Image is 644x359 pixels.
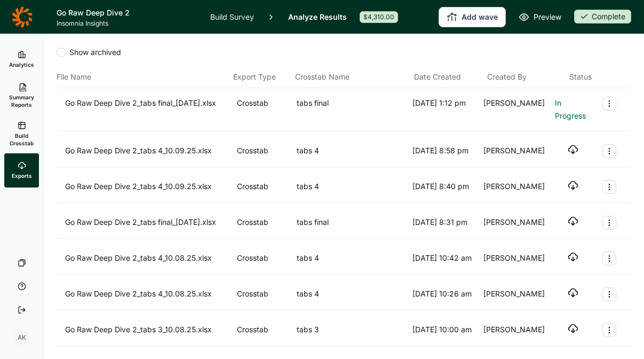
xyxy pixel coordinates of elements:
div: File Name [57,71,229,83]
button: Download file [568,216,578,227]
div: [DATE] 8:31 pm [412,216,479,230]
div: Crosstab [237,144,293,158]
div: Crosstab [237,252,293,266]
div: tabs 3 [297,323,408,337]
button: Export Actions [602,323,616,337]
div: [DATE] 10:26 am [412,287,479,301]
div: Complete [574,10,631,24]
div: tabs 4 [297,144,408,158]
h1: Go Raw Deep Dive 2 [57,6,197,19]
button: Export Actions [602,97,616,111]
span: Summary Reports [9,93,35,108]
button: Export Actions [602,144,616,158]
div: Crosstab [237,287,293,301]
div: Crosstab [237,323,293,337]
div: [DATE] 8:40 pm [412,180,479,194]
div: $4,310.00 [360,11,398,23]
div: Crosstab [237,216,293,230]
button: Download file [568,180,578,191]
span: In Progress [555,97,592,122]
div: Go Raw Deep Dive 2_tabs final_[DATE].xlsx [65,97,233,122]
button: Export Actions [602,216,616,230]
div: Date Created [414,71,483,83]
div: [PERSON_NAME] [483,97,550,122]
button: Download file [568,287,578,298]
button: Add wave [439,7,506,27]
div: [PERSON_NAME] [483,216,550,230]
a: Summary Reports [4,76,39,115]
a: Build Crosstab [4,115,39,153]
button: Export Actions [602,252,616,266]
div: [DATE] 1:12 pm [412,97,479,122]
span: Build Crosstab [9,132,35,147]
a: Preview [519,11,561,24]
div: tabs final [297,216,408,230]
div: AK [13,329,30,346]
div: tabs 4 [297,287,408,301]
div: [PERSON_NAME] [483,180,550,194]
button: Download file [568,252,578,262]
button: Complete [574,10,631,25]
button: Export Actions [602,180,616,194]
div: tabs 4 [297,180,408,194]
div: Go Raw Deep Dive 2_tabs final_[DATE].xlsx [65,216,233,230]
div: tabs final [297,97,408,122]
div: Crosstab [237,180,293,194]
div: Go Raw Deep Dive 2_tabs 4_10.09.25.xlsx [65,180,233,194]
div: [PERSON_NAME] [483,252,550,266]
div: Crosstab [237,97,293,122]
div: [DATE] 8:58 pm [412,144,479,158]
span: Insomnia Insights [57,19,197,28]
div: [PERSON_NAME] [483,323,550,337]
a: Analytics [4,42,39,76]
div: Go Raw Deep Dive 2_tabs 4_10.08.25.xlsx [65,252,233,266]
button: Download file [568,144,578,155]
div: tabs 4 [297,252,408,266]
div: Created By [487,71,556,83]
div: [DATE] 10:42 am [412,252,479,266]
div: Status [569,71,592,83]
span: Preview [534,11,561,24]
span: Exports [12,172,32,179]
div: Export Type [233,71,291,83]
div: [PERSON_NAME] [483,144,550,158]
button: Export Actions [602,287,616,301]
div: Go Raw Deep Dive 2_tabs 4_10.09.25.xlsx [65,144,233,158]
span: Show archived [65,47,121,58]
div: Go Raw Deep Dive 2_tabs 4_10.08.25.xlsx [65,287,233,301]
span: Analytics [9,61,34,68]
div: [DATE] 10:00 am [412,323,479,337]
button: Download file [568,323,578,334]
div: [PERSON_NAME] [483,287,550,301]
div: Crosstab Name [295,71,410,83]
div: Go Raw Deep Dive 2_tabs 3_10.08.25.xlsx [65,323,233,337]
a: Exports [4,153,39,188]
